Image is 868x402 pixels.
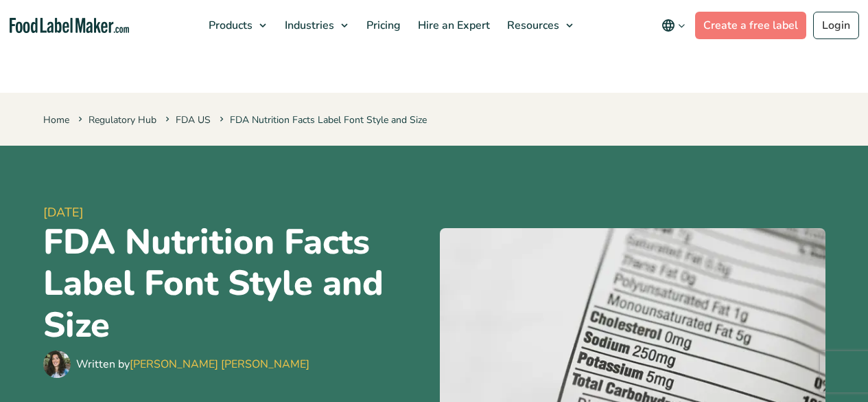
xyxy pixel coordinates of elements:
span: Industries [281,18,336,33]
a: FDA US [176,113,211,126]
a: Home [43,113,69,126]
a: Regulatory Hub [89,113,156,126]
div: Written by [76,356,309,372]
a: Login [813,12,859,39]
span: Resources [503,18,561,33]
a: Create a free label [695,12,806,39]
span: Products [204,18,254,33]
a: [PERSON_NAME] [PERSON_NAME] [130,357,309,372]
span: FDA Nutrition Facts Label Font Style and Size [217,113,427,126]
span: [DATE] [43,203,429,222]
h1: FDA Nutrition Facts Label Font Style and Size [43,222,429,347]
span: Hire an Expert [414,18,491,33]
img: Maria Abi Hanna - Food Label Maker [43,350,71,378]
span: Pricing [362,18,402,33]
